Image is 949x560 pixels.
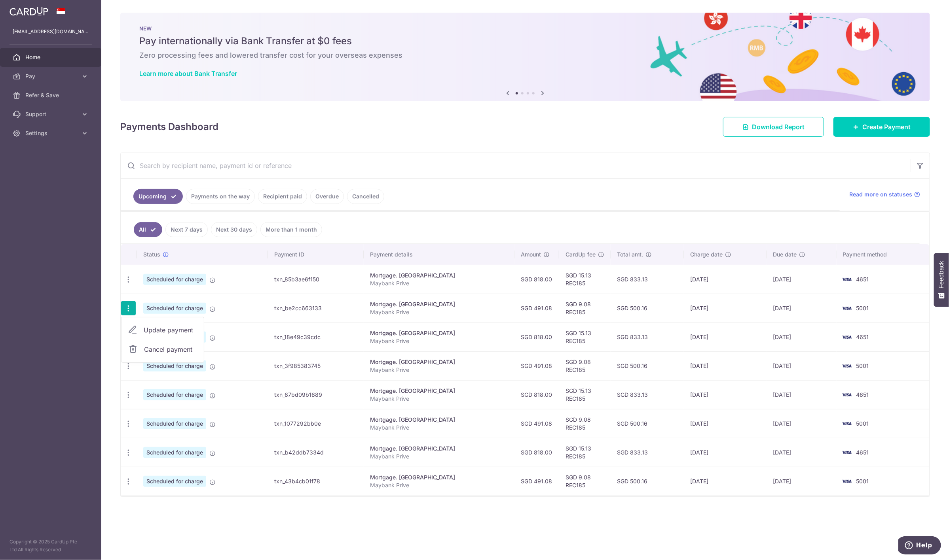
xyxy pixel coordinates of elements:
[839,448,855,457] img: Bank Card
[611,438,684,467] td: SGD 833.13
[767,265,837,294] td: [DATE]
[165,222,208,237] a: Next 7 days
[9,6,48,16] img: CardUp
[268,265,364,294] td: txn_85b3ae6f150
[120,13,930,101] img: Bank transfer banner
[370,416,508,424] div: Mortgage. [GEOGRAPHIC_DATA]
[684,467,767,496] td: [DATE]
[856,449,869,456] span: 4651
[856,305,869,311] span: 5001
[684,294,767,322] td: [DATE]
[514,409,559,438] td: SGD 491.08
[611,467,684,496] td: SGD 500.16
[143,274,206,285] span: Scheduled for charge
[559,380,611,409] td: SGD 15.13 REC185
[611,294,684,322] td: SGD 500.16
[839,477,855,486] img: Bank Card
[268,351,364,380] td: txn_3f985383745
[268,322,364,351] td: txn_18e49c39cdc
[611,380,684,409] td: SGD 833.13
[723,117,824,137] a: Download Report
[938,261,945,288] span: Feedback
[559,409,611,438] td: SGD 9.08 REC185
[684,438,767,467] td: [DATE]
[25,91,78,99] span: Refer & Save
[856,420,869,427] span: 5001
[347,189,384,204] a: Cancelled
[13,28,89,36] p: [EMAIL_ADDRESS][DOMAIN_NAME]
[258,189,307,204] a: Recipient paid
[559,294,611,322] td: SGD 9.08 REC185
[617,251,643,258] span: Total amt.
[690,251,723,258] span: Charge date
[684,265,767,294] td: [DATE]
[143,360,206,371] span: Scheduled for charge
[139,70,237,77] a: Learn more about Bank Transfer
[268,467,364,496] td: txn_43b4cb01f78
[370,481,508,489] p: Maybank Prive
[767,438,837,467] td: [DATE]
[684,380,767,409] td: [DATE]
[752,122,805,132] span: Download Report
[143,251,160,258] span: Status
[25,72,78,80] span: Pay
[767,467,837,496] td: [DATE]
[370,329,508,337] div: Mortgage. [GEOGRAPHIC_DATA]
[514,438,559,467] td: SGD 818.00
[773,251,797,258] span: Due date
[25,110,78,118] span: Support
[143,447,206,458] span: Scheduled for charge
[856,276,869,283] span: 4651
[559,351,611,380] td: SGD 9.08 REC185
[767,322,837,351] td: [DATE]
[856,478,869,485] span: 5001
[559,467,611,496] td: SGD 9.08 REC185
[767,380,837,409] td: [DATE]
[268,294,364,322] td: txn_be2cc663133
[370,300,508,308] div: Mortgage. [GEOGRAPHIC_DATA]
[514,467,559,496] td: SGD 491.08
[370,337,508,345] p: Maybank Prive
[849,190,920,198] a: Read more on statuses
[310,189,344,204] a: Overdue
[25,129,78,137] span: Settings
[566,251,596,258] span: CardUp fee
[839,304,855,313] img: Bank Card
[837,244,929,265] th: Payment method
[862,122,911,132] span: Create Payment
[134,222,162,237] a: All
[143,476,206,487] span: Scheduled for charge
[370,395,508,403] p: Maybank Prive
[143,389,206,400] span: Scheduled for charge
[684,322,767,351] td: [DATE]
[370,366,508,374] p: Maybank Prive
[268,244,364,265] th: Payment ID
[133,189,183,204] a: Upcoming
[514,351,559,380] td: SGD 491.08
[514,380,559,409] td: SGD 818.00
[559,438,611,467] td: SGD 15.13 REC185
[611,351,684,380] td: SGD 500.16
[767,351,837,380] td: [DATE]
[211,222,257,237] a: Next 30 days
[521,251,541,258] span: Amount
[934,253,949,307] button: Feedback - Show survey
[611,409,684,438] td: SGD 500.16
[684,409,767,438] td: [DATE]
[268,409,364,438] td: txn_1077292bb0e
[370,387,508,395] div: Mortgage. [GEOGRAPHIC_DATA]
[849,190,912,198] span: Read more on statuses
[186,189,255,204] a: Payments on the way
[364,244,514,265] th: Payment details
[559,322,611,351] td: SGD 15.13 REC185
[139,35,911,47] h5: Pay internationally via Bank Transfer at $0 fees
[139,51,911,60] h6: Zero processing fees and lowered transfer cost for your overseas expenses
[370,424,508,432] p: Maybank Prive
[143,303,206,314] span: Scheduled for charge
[839,390,855,400] img: Bank Card
[767,409,837,438] td: [DATE]
[514,322,559,351] td: SGD 818.00
[559,265,611,294] td: SGD 15.13 REC185
[856,334,869,340] span: 4651
[839,361,855,371] img: Bank Card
